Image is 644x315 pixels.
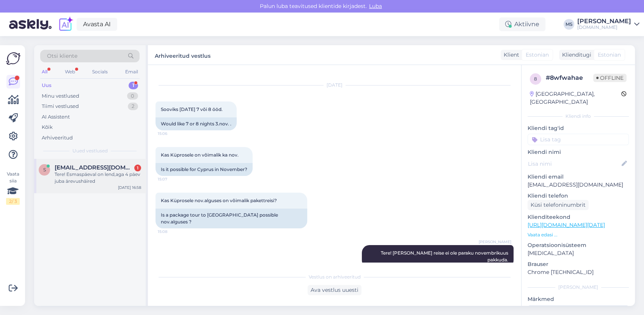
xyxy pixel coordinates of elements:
[42,134,73,142] div: Arhiveeritud
[72,147,108,154] span: Uued vestlused
[593,74,627,82] span: Offline
[118,185,141,190] div: [DATE] 16:58
[528,160,620,168] input: Lisa nimi
[127,92,138,100] div: 0
[309,274,361,280] span: Vestlus on arhiveeritud
[156,209,307,228] div: Is a package tour to [GEOGRAPHIC_DATA] possible nov.alguses ?
[528,181,629,189] p: [EMAIL_ADDRESS][DOMAIN_NAME]
[158,176,186,182] span: 15:07
[158,229,186,234] span: 15:08
[42,82,52,89] div: Uus
[128,103,138,110] div: 2
[381,250,509,263] span: Tere! [PERSON_NAME] reise ei ole paraku novembrikuus pakkuda.
[55,171,141,185] div: Tere! Esmaspäeval on lend,aga 4 päev juba ärevushäired
[55,164,134,171] span: sirelin@hotmail.com
[42,113,70,121] div: AI Assistent
[43,167,46,173] span: s
[528,134,629,145] input: Lisa tag
[156,117,237,130] div: Would like 7 or 8 nights 3.nov. .
[528,231,629,238] p: Vaata edasi ...
[58,16,74,32] img: explore-ai
[577,18,639,30] a: [PERSON_NAME][DOMAIN_NAME]
[598,51,621,59] span: Estonian
[528,284,629,291] div: [PERSON_NAME]
[534,76,537,82] span: 8
[6,171,20,205] div: Vaata siia
[528,113,629,120] div: Kliendi info
[577,24,631,30] div: [DOMAIN_NAME]
[528,173,629,181] p: Kliendi email
[161,106,223,112] span: Sooviks [DATE] 7 või 8 ööd.
[559,51,591,59] div: Klienditugi
[526,51,549,59] span: Estonian
[40,67,49,77] div: All
[42,123,53,131] div: Kõik
[42,92,79,100] div: Minu vestlused
[156,82,514,89] div: [DATE]
[42,103,79,110] div: Tiimi vestlused
[367,3,384,9] span: Luba
[564,19,574,30] div: MS
[6,198,20,205] div: 2 / 3
[6,51,20,66] img: Askly Logo
[528,222,605,228] a: [URL][DOMAIN_NAME][DATE]
[155,50,210,60] label: Arhiveeritud vestlus
[91,67,109,77] div: Socials
[528,200,589,210] div: Küsi telefoninumbrit
[134,165,141,171] div: 1
[530,90,621,106] div: [GEOGRAPHIC_DATA], [GEOGRAPHIC_DATA]
[528,148,629,156] p: Kliendi nimi
[63,67,77,77] div: Web
[528,295,629,303] p: Märkmed
[47,52,77,60] span: Otsi kliente
[501,51,519,59] div: Klient
[528,249,629,257] p: [MEDICAL_DATA]
[124,67,140,77] div: Email
[546,73,593,82] div: # 8wfwahae
[577,18,631,24] div: [PERSON_NAME]
[308,285,361,295] div: Ava vestlus uuesti
[528,268,629,276] p: Chrome [TECHNICAL_ID]
[158,131,186,136] span: 15:06
[499,17,545,31] div: Aktiivne
[479,239,511,245] span: [PERSON_NAME]
[528,213,629,221] p: Klienditeekond
[161,198,277,203] span: Kas Küprosele nov.alguses on võimalik pakettreisi?
[156,163,253,176] div: Is it possible for Cyprus in November?
[161,152,239,158] span: Kas Küprosele on võimalik ka nov.
[528,260,629,268] p: Brauser
[129,82,138,89] div: 1
[528,124,629,132] p: Kliendi tag'id
[77,18,117,31] a: Avasta AI
[528,241,629,249] p: Operatsioonisüsteem
[528,192,629,200] p: Kliendi telefon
